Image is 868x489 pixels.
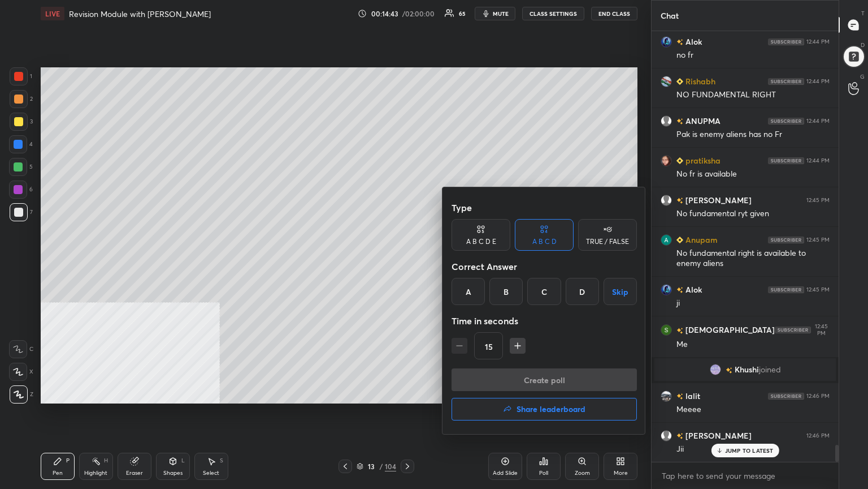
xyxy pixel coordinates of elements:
div: C [527,278,561,305]
div: A B C D E [466,238,496,245]
div: B [489,278,523,305]
div: D [566,278,599,305]
button: Share leaderboard [452,398,637,421]
div: Type [452,196,637,219]
button: Skip [604,278,637,305]
h4: Share leaderboard [517,405,585,413]
div: Correct Answer [452,255,637,278]
div: TRUE / FALSE [586,238,629,245]
div: Time in seconds [452,310,637,332]
div: A [452,278,485,305]
div: A B C D [532,238,557,245]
